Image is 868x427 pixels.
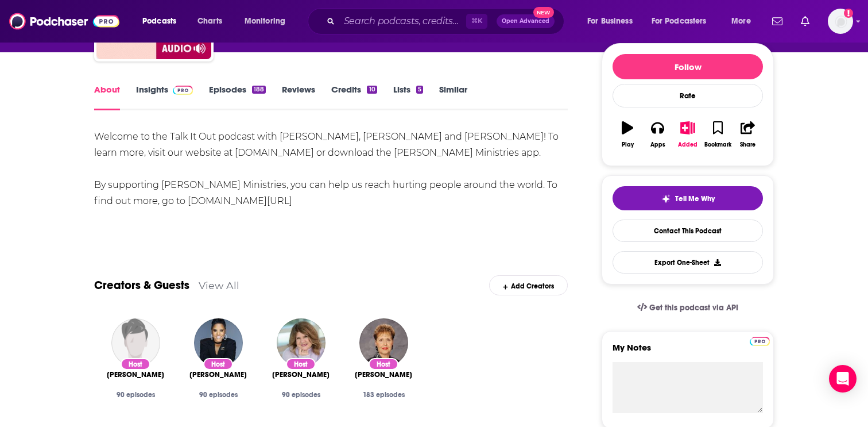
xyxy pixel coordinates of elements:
span: ⌘ K [466,14,487,29]
div: 5 [416,86,423,94]
a: Similar [439,84,467,110]
span: Tell Me Why [675,194,715,203]
button: Follow [613,54,763,79]
div: Add Creators [489,275,568,295]
span: Get this podcast via API [649,303,738,313]
img: Podchaser Pro [173,86,193,95]
span: [PERSON_NAME] [107,370,164,379]
a: InsightsPodchaser Pro [136,84,193,110]
a: Episodes188 [209,84,266,110]
a: Pro website [750,335,770,346]
div: 10 [367,86,377,94]
div: Added [678,141,697,148]
a: Reviews [282,84,315,110]
div: Rate [613,84,763,107]
button: tell me why sparkleTell Me Why [613,186,763,210]
button: open menu [579,12,647,30]
a: Show notifications dropdown [796,11,814,31]
div: Share [740,141,755,148]
a: About [94,84,120,110]
div: Apps [650,141,665,148]
div: Bookmark [704,141,731,148]
span: [PERSON_NAME] [355,370,412,379]
span: [PERSON_NAME] [272,370,330,379]
span: For Business [587,13,633,29]
img: Ginger Stache [277,318,325,367]
a: Ginger Stache [272,370,330,379]
span: Open Advanced [502,18,549,24]
button: Added [673,114,703,155]
a: Get this podcast via API [628,294,747,322]
div: Welcome to the Talk It Out podcast with [PERSON_NAME], [PERSON_NAME] and [PERSON_NAME]! To learn ... [94,129,568,209]
svg: Email not verified [844,9,853,18]
a: Charts [190,12,229,30]
div: Host [286,358,316,370]
a: Credits10 [331,84,377,110]
button: open menu [237,12,300,30]
button: Open AdvancedNew [497,14,555,28]
button: Share [733,114,763,155]
input: Search podcasts, credits, & more... [339,12,466,30]
span: [PERSON_NAME] [189,370,247,379]
div: Host [203,358,233,370]
button: Play [613,114,642,155]
img: User Profile [828,9,853,34]
img: Joyce Meyer [359,318,408,367]
a: Contact This Podcast [613,220,763,242]
div: Search podcasts, credits, & more... [319,8,575,34]
button: open menu [723,12,765,30]
a: Show notifications dropdown [768,11,787,31]
img: Podchaser Pro [750,337,770,346]
img: tell me why sparkle [661,194,671,203]
div: 183 episodes [351,391,416,399]
div: Host [121,358,150,370]
span: Monitoring [245,13,285,29]
span: Podcasts [142,13,176,29]
a: Erin Cluley [107,370,164,379]
div: 188 [252,86,266,94]
img: Jaime Williams [194,318,243,367]
div: Host [369,358,398,370]
a: Creators & Guests [94,278,189,293]
span: New [533,7,554,18]
button: open menu [134,12,191,30]
span: More [731,13,751,29]
img: Podchaser - Follow, Share and Rate Podcasts [9,10,119,32]
a: Joyce Meyer [355,370,412,379]
span: Charts [197,13,222,29]
a: Jaime Williams [189,370,247,379]
a: Lists5 [393,84,423,110]
div: 90 episodes [186,391,250,399]
a: View All [199,279,239,291]
button: open menu [644,12,723,30]
button: Export One-Sheet [613,251,763,274]
div: 90 episodes [103,391,168,399]
img: Erin Cluley [111,318,160,367]
button: Apps [642,114,672,155]
span: For Podcasters [652,13,707,29]
div: Play [622,141,634,148]
div: Open Intercom Messenger [829,365,857,393]
button: Show profile menu [828,9,853,34]
div: 90 episodes [269,391,333,399]
button: Bookmark [703,114,733,155]
label: My Notes [613,342,763,362]
span: Logged in as EllaRoseMurphy [828,9,853,34]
